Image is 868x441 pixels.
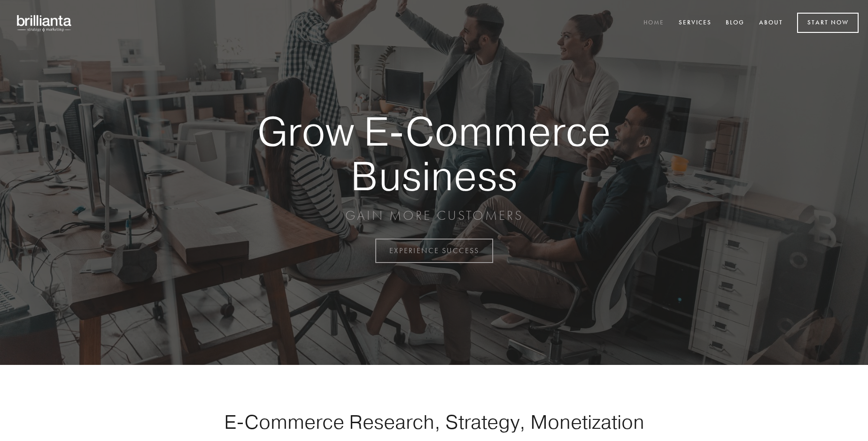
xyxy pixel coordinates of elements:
img: brillianta - research, strategy, marketing [9,9,80,37]
a: EXPERIENCE SUCCESS [375,239,493,263]
a: Start Now [797,13,859,33]
p: GAIN MORE CUSTOMERS [225,207,643,224]
a: Home [637,15,670,31]
a: About [753,15,789,31]
a: Blog [720,15,751,31]
a: Services [673,15,718,31]
h1: E-Commerce Research, Strategy, Monetization [194,410,674,433]
strong: Grow E-Commerce Business [225,109,643,198]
